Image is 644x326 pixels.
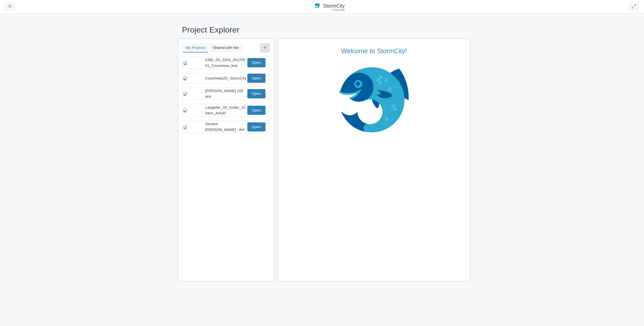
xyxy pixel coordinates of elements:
button: Shared with Me [209,43,242,52]
a: Open [247,106,265,115]
span: Secteur [PERSON_NAME] - AH [205,122,244,131]
span: [PERSON_NAME] 100 ans [205,89,243,98]
img: 1b41784c-7a4c-491c-8ca9-7f4265327697 [183,92,187,96]
a: Open [247,74,265,83]
span: Cousineau2D_StormCity [205,76,246,80]
span: CND_2D_2203_20170501_Cousineau_test [205,58,245,67]
span: StormCity [323,3,344,9]
a: Open [247,58,265,67]
img: 9ac4f953-658a-464e-b207-0a0657c6ee20 [183,61,187,65]
img: a046f342-74ff-426e-8662-8e40d5baeec4 [183,76,187,80]
span: USA East [332,8,345,12]
span: Langelier_2D_Entier_100ans_Actuel [205,105,246,115]
img: 3a4be377-d5cb-427f-b097-39353aba22be [183,108,187,113]
img: e3acce7b-f017-4b91-b07c-2fbd2a4ef52f [183,125,187,129]
h1: Project Explorer [182,25,462,35]
img: chi-fish-icon.svg [315,3,321,8]
img: chi-fish.svg [339,67,409,133]
button: My Projects [182,43,208,52]
a: Open [247,89,265,98]
a: Open [247,122,265,131]
p: Welcome to StormCity! [282,47,466,55]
